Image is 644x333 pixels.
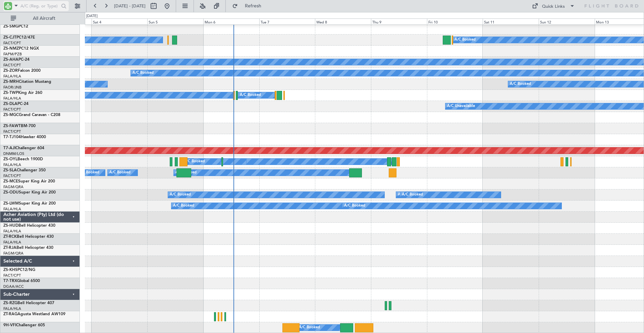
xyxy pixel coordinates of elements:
[3,41,21,46] a: FACT/CPT
[3,157,17,161] span: ZS-OYL
[240,90,261,100] div: A/C Booked
[3,168,17,172] span: ZS-SLA
[3,312,65,316] a: ZT-RAGAgusta Westland AW109
[454,35,476,45] div: A/C Booked
[3,235,54,239] a: ZT-RCKBell Helicopter 430
[239,4,267,8] span: Refresh
[3,235,17,239] span: ZT-RCK
[3,135,46,139] a: T7-TJ104Hawker 4000
[203,18,259,24] div: Mon 6
[3,301,17,305] span: ZS-RZG
[259,18,315,24] div: Tue 7
[17,16,71,21] span: All Aircraft
[3,179,55,183] a: ZS-MCESuper King Air 200
[447,101,475,111] div: A/C Unavailable
[20,1,59,11] input: A/C (Reg. or Type)
[3,36,35,40] a: ZS-CJTPC12/47E
[3,157,43,161] a: ZS-OYLBeech 1900D
[3,102,29,106] a: ZS-DLAPC-24
[529,1,578,11] button: Quick Links
[3,268,35,272] a: ZS-KHSPC12/NG
[86,13,98,19] div: [DATE]
[3,151,24,156] a: DNMM/LOS
[3,58,18,62] span: ZS-AHA
[3,47,39,51] a: ZS-NMZPC12 NGX
[299,323,320,333] div: A/C Booked
[3,312,17,316] span: ZT-RAG
[3,279,40,283] a: T7-TRXGlobal 6500
[3,113,60,117] a: ZS-MGCGrand Caravan - C208
[3,91,18,95] span: ZS-TWP
[3,224,18,228] span: ZS-HUD
[3,246,16,250] span: ZT-RJA
[3,168,46,172] a: ZS-SLAChallenger 350
[3,69,18,73] span: ZS-ZOR
[3,102,17,106] span: ZS-DLA
[3,113,19,117] span: ZS-MGC
[315,18,371,24] div: Wed 8
[229,1,269,11] button: Refresh
[371,18,427,24] div: Thu 9
[3,69,41,73] a: ZS-ZORFalcon 2000
[92,18,148,24] div: Sat 4
[175,168,197,178] div: A/C Booked
[3,184,23,189] a: FAGM/QRA
[3,202,19,206] span: ZS-LWM
[3,229,21,234] a: FALA/HLA
[173,201,194,211] div: A/C Booked
[170,190,191,200] div: A/C Booked
[78,168,99,178] div: A/C Booked
[132,68,154,78] div: A/C Booked
[510,79,531,89] div: A/C Booked
[3,85,21,90] a: FAOR/JNB
[3,63,21,68] a: FACT/CPT
[3,80,19,84] span: ZS-MRH
[3,52,22,57] a: FAPM/PZB
[3,179,18,183] span: ZS-MCE
[3,284,24,289] a: DGAA/ACC
[7,13,73,24] button: All Aircraft
[3,323,45,327] a: 9H-VFIChallenger 605
[3,279,17,283] span: T7-TRX
[3,91,42,95] a: ZS-TWPKing Air 260
[3,24,18,29] span: ZS-SMG
[109,168,130,178] div: A/C Booked
[3,207,21,212] a: FALA/HLA
[3,124,36,128] a: ZS-FAWTBM-700
[3,80,51,84] a: ZS-MRHCitation Mustang
[3,190,19,195] span: ZS-ODU
[3,162,21,167] a: FALA/HLA
[3,224,55,228] a: ZS-HUDBell Helicopter 430
[3,47,19,51] span: ZS-NMZ
[3,74,21,79] a: FALA/HLA
[3,24,28,29] a: ZS-SMGPC12
[3,240,21,245] a: FALA/HLA
[427,18,483,24] div: Fri 10
[114,3,146,9] span: [DATE] - [DATE]
[3,190,56,195] a: ZS-ODUSuper King Air 200
[3,96,21,101] a: FALA/HLA
[3,323,16,327] span: 9H-VFI
[3,146,44,150] a: T7-AJIChallenger 604
[398,190,419,200] div: A/C Booked
[3,268,17,272] span: ZS-KHS
[483,18,539,24] div: Sat 11
[3,273,21,278] a: FACT/CPT
[3,58,30,62] a: ZS-AHAPC-24
[3,36,16,40] span: ZS-CJT
[3,146,15,150] span: T7-AJI
[3,135,21,139] span: T7-TJ104
[539,18,595,24] div: Sun 12
[147,18,203,24] div: Sun 5
[542,3,565,10] div: Quick Links
[3,306,21,311] a: FALA/HLA
[3,173,21,178] a: FACT/CPT
[3,246,53,250] a: ZT-RJABell Helicopter 430
[3,124,18,128] span: ZS-FAW
[3,107,21,112] a: FACT/CPT
[3,301,54,305] a: ZS-RZGBell Helicopter 407
[3,129,21,134] a: FACT/CPT
[184,157,205,167] div: A/C Booked
[3,202,56,206] a: ZS-LWMSuper King Air 200
[344,201,365,211] div: A/C Booked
